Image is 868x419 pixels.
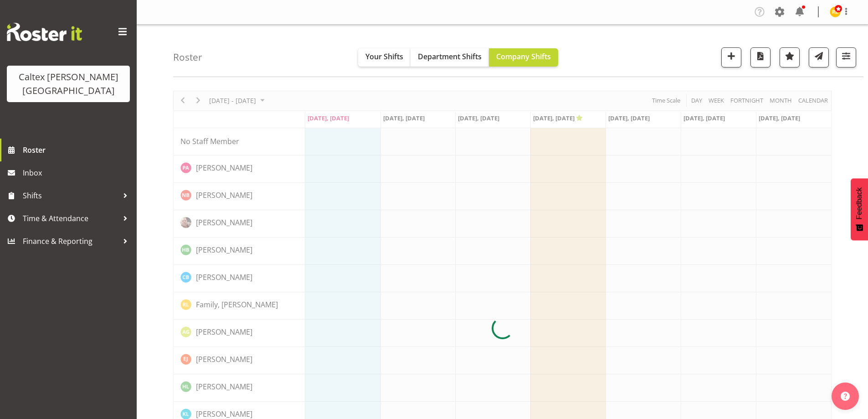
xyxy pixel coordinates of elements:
[496,52,551,62] span: Company Shifts
[16,70,121,98] div: Caltex [PERSON_NAME][GEOGRAPHIC_DATA]
[721,47,741,67] button: Add a new shift
[358,48,411,67] button: Your Shifts
[855,187,863,219] span: Feedback
[489,48,558,67] button: Company Shifts
[7,23,82,41] img: Rosterit website logo
[411,48,489,67] button: Department Shifts
[23,234,118,248] span: Finance & Reporting
[23,166,132,180] span: Inbox
[830,6,841,17] img: reece-lewis10949.jpg
[23,212,118,225] span: Time & Attendance
[780,47,800,67] button: Highlight an important date within the roster.
[750,47,770,67] button: Download a PDF of the roster according to the set date range.
[173,52,202,62] h4: Roster
[23,189,118,202] span: Shifts
[851,178,868,240] button: Feedback - Show survey
[418,52,482,62] span: Department Shifts
[23,143,132,157] span: Roster
[836,47,856,67] button: Filter Shifts
[841,392,850,401] img: help-xxl-2.png
[365,52,403,62] span: Your Shifts
[809,47,829,67] button: Send a list of all shifts for the selected filtered period to all rostered employees.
